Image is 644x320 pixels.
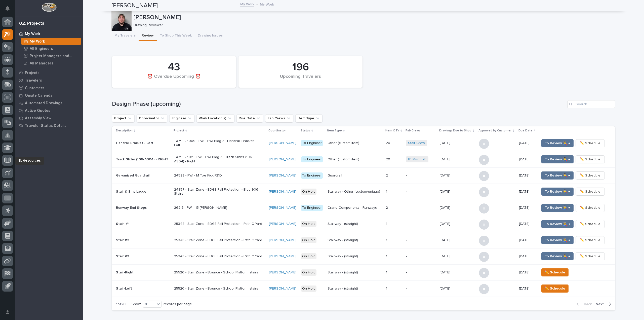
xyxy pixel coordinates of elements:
[30,61,53,66] p: All Managers
[164,302,192,306] p: records per page
[576,139,605,147] button: ✏️ Schedule
[15,99,83,107] a: Automated Drawings
[545,205,570,211] span: To Review 👨‍🏭 →
[328,206,382,210] p: Crane Components - Runways
[576,220,605,228] button: ✏️ Schedule
[580,172,600,179] span: ✏️ Schedule
[440,156,451,162] p: [DATE]
[386,140,391,145] p: 20
[545,140,570,146] span: To Review 👨‍🏭 →
[576,236,605,244] button: ✏️ Schedule
[169,114,194,122] button: Engineer
[541,188,574,196] button: To Review 👨‍🏭 →
[478,128,511,133] p: Approved by Customer
[580,189,600,195] span: ✏️ Schedule
[25,71,39,75] p: Projects
[440,205,451,210] p: [DATE]
[112,100,565,108] h1: Design Phase (upcoming)
[328,222,382,226] p: Stairway - (straight)
[328,173,382,178] p: Guardrail
[112,248,615,264] tr: Stair #325348 - Stair Zone - EDGE Fall Protection - Path C Yard[PERSON_NAME] On HoldStairway - (s...
[19,38,83,45] a: My Work
[174,173,262,178] p: 24528 - PWI - M Toe Kick R&D
[541,252,574,260] button: To Review 👨‍🏭 →
[439,128,471,133] p: Drawings Due to Shop
[112,298,130,310] p: 1 of 20
[25,86,44,90] p: Customers
[269,238,296,242] a: [PERSON_NAME]
[42,3,56,12] img: Workspace Logo
[567,100,615,108] div: Search
[440,189,451,194] p: [DATE]
[112,151,615,167] tr: Track Slider (106-AS04) - RIGHTT&M - 24011 - PWI - PWI Bldg 2 - Track Slider (106-AS04) - Right[P...
[328,238,382,242] p: Stairway - (straight)
[15,69,83,77] a: Projects
[174,128,184,133] p: Project
[295,114,323,122] button: Item Type
[25,109,50,113] p: Active Quotes
[269,254,296,259] a: [PERSON_NAME]
[576,155,605,163] button: ✏️ Schedule
[269,141,296,145] a: [PERSON_NAME]
[240,1,254,7] a: My Work
[174,287,262,291] p: 25520 - Stair Zone - Bounce - School Platform stairs
[268,128,286,133] p: Coordinator
[301,128,310,133] p: Status
[25,32,40,36] p: My Work
[174,188,262,196] p: 24857 - Stair Zone - EDGE Fall Protection - Bldg 906 Stairs
[406,128,420,133] p: Fab Crews
[116,270,170,275] p: Stair-Right
[406,206,436,210] p: -
[134,23,612,27] p: Drawing Reviewer
[545,269,565,275] span: ✏️ Schedule
[541,268,569,276] button: ✏️ Schedule
[301,269,316,276] div: On Hold
[116,157,170,162] p: Track Slider (106-AS04) - RIGHT
[440,253,451,259] p: [DATE]
[386,253,388,259] p: 1
[519,190,536,194] p: [DATE]
[328,287,382,291] p: Stairway - (straight)
[541,220,574,228] button: To Review 👨‍🏭 →
[541,236,574,244] button: To Review 👨‍🏭 →
[120,74,227,85] div: ⏰ Overdue Upcoming ⏰
[545,253,570,259] span: To Review 👨‍🏭 →
[265,114,293,122] button: Fab Crews
[301,286,316,292] div: On Hold
[174,270,262,275] p: 25520 - Stair Zone - Bounce - School Platform stairs
[406,254,436,259] p: -
[269,222,296,226] a: [PERSON_NAME]
[580,140,600,146] span: ✏️ Schedule
[19,60,83,67] a: All Managers
[594,302,615,306] button: Next
[440,286,451,291] p: [DATE]
[440,269,451,275] p: [DATE]
[545,156,570,162] span: To Review 👨‍🏭 →
[576,204,605,212] button: ✏️ Schedule
[116,190,170,194] p: Stair & Ship Ladder
[260,1,274,7] p: My Work
[301,253,316,260] div: On Hold
[386,205,389,210] p: 2
[580,205,600,211] span: ✏️ Schedule
[406,173,436,178] p: -
[120,61,227,74] div: 43
[545,286,565,292] span: ✏️ Schedule
[116,222,170,226] p: Stair #1
[112,264,615,280] tr: Stair-Right25520 - Stair Zone - Bounce - School Platform stairs[PERSON_NAME] On HoldStairway - (s...
[519,254,536,259] p: [DATE]
[545,172,570,179] span: To Review 👨‍🏭 →
[19,21,44,26] div: 02. Projects
[406,190,436,194] p: -
[541,139,574,147] button: To Review 👨‍🏭 →
[328,157,382,162] p: Other (custom item)
[541,171,574,180] button: To Review 👨‍🏭 →
[15,107,83,114] a: Active Quotes
[247,61,354,74] div: 196
[15,122,83,129] a: Traveler Status Details
[327,128,342,133] p: Item Type
[25,101,62,105] p: Automated Drawings
[174,254,262,259] p: 25348 - Stair Zone - EDGE Fall Protection - Path C Yard
[116,287,170,291] p: Stair-Left
[269,270,296,275] a: [PERSON_NAME]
